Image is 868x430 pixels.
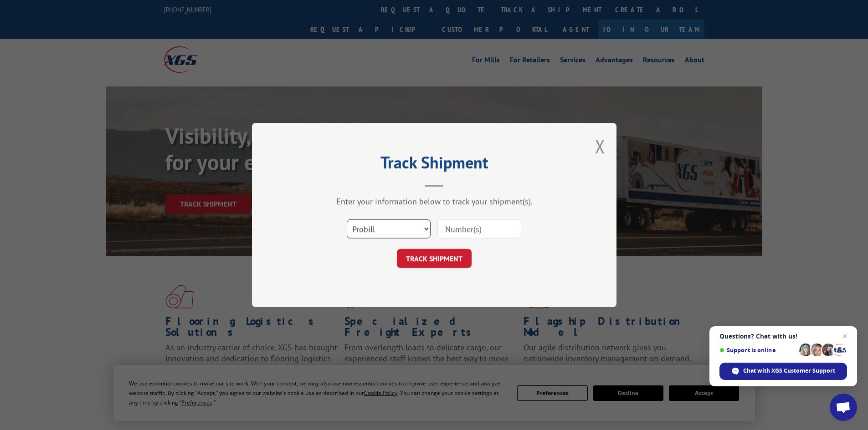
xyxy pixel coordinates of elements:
[437,219,521,238] input: Number(s)
[719,347,796,354] span: Support is online
[298,156,571,173] h2: Track Shipment
[595,134,605,158] button: Close modal
[830,394,857,421] div: Open chat
[839,331,850,342] span: Close chat
[397,249,472,268] button: TRACK SHIPMENT
[719,363,847,380] div: Chat with XGS Customer Support
[743,367,835,375] span: Chat with XGS Customer Support
[719,333,847,340] span: Questions? Chat with us!
[298,196,571,207] div: Enter your information below to track your shipment(s).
